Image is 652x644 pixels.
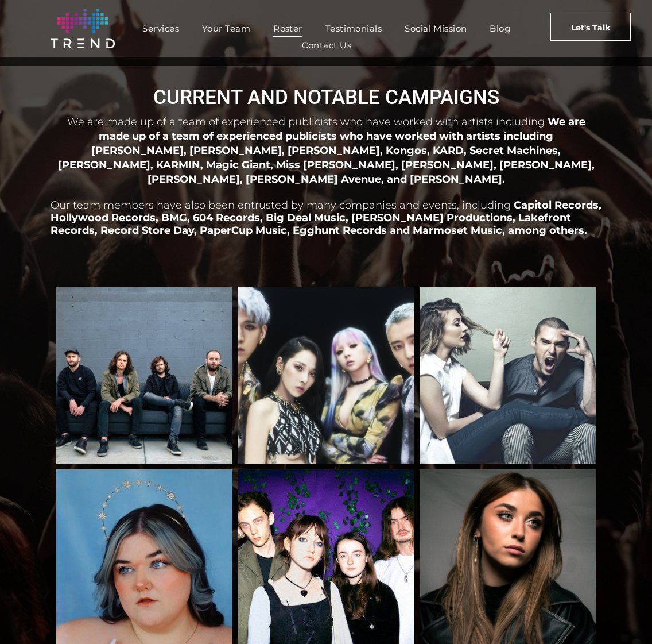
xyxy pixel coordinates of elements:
img: logo [51,9,115,48]
a: Social Mission [393,20,478,37]
span: We are made up of a team of experienced publicists who have worked with artists including [PERSON... [58,115,595,185]
a: KARD [238,287,414,464]
span: Capitol Records, Hollywood Records, BMG, 604 Records, Big Deal Music, [PERSON_NAME] Productions, ... [51,199,601,237]
a: Services [131,20,191,37]
a: Contact Us [290,37,363,53]
a: Kongos [56,287,232,464]
span: Our team members have also been entrusted by many companies and events, including [51,199,511,211]
span: Let's Talk [571,13,610,42]
a: Karmin [420,287,596,464]
a: Testimonials [314,20,393,37]
a: Blog [478,20,522,37]
span: CURRENT AND NOTABLE CAMPAIGNS [153,86,499,109]
a: Let's Talk [550,13,631,41]
span: We are made up of a team of experienced publicists who have worked with artists including [67,115,545,128]
a: Your Team [191,20,262,37]
a: Roster [262,20,314,37]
